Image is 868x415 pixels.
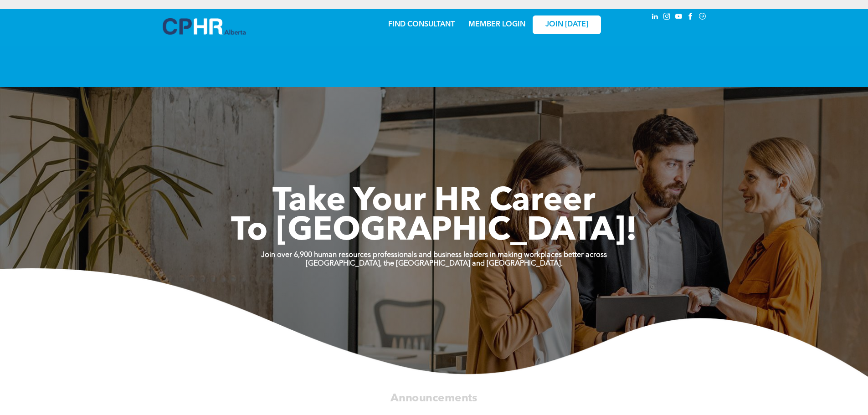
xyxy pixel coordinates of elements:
span: To [GEOGRAPHIC_DATA]! [231,215,637,248]
strong: Join over 6,900 human resources professionals and business leaders in making workplaces better ac... [261,251,607,259]
a: Social network [698,11,708,24]
a: JOIN [DATE] [533,15,601,34]
strong: [GEOGRAPHIC_DATA], the [GEOGRAPHIC_DATA] and [GEOGRAPHIC_DATA]. [306,260,563,267]
span: Announcements [390,393,477,404]
a: youtube [674,11,684,24]
a: facebook [686,11,696,24]
a: linkedin [650,11,660,24]
span: JOIN [DATE] [545,20,588,29]
span: Take Your HR Career [272,185,596,218]
a: FIND CONSULTANT [388,21,455,28]
img: A blue and white logo for cp alberta [163,18,246,35]
a: MEMBER LOGIN [468,21,525,28]
a: instagram [662,11,672,24]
